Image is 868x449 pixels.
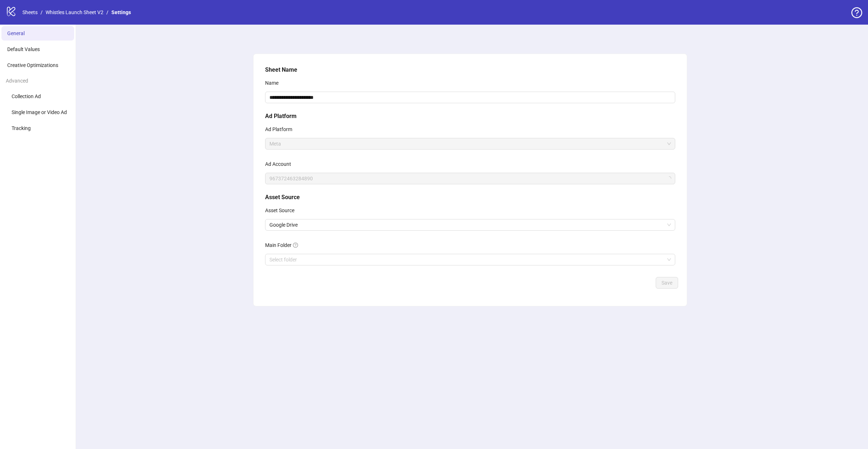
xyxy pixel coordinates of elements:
[12,125,31,131] span: Tracking
[106,8,109,16] li: /
[265,77,283,89] label: Name
[265,193,675,202] h5: Asset Source
[265,123,297,135] label: Ad Platform
[293,243,298,248] span: question-circle
[12,93,41,99] span: Collection Ad
[41,8,43,16] li: /
[269,138,671,149] span: Meta
[656,277,678,289] button: Save
[265,112,675,121] h5: Ad Platform
[265,158,296,170] label: Ad Account
[269,219,671,230] span: Google Drive
[265,66,675,74] h5: Sheet Name
[7,30,25,36] span: General
[265,239,303,251] label: Main Folder
[269,173,671,184] span: 967372463284890
[667,176,671,181] span: loading
[110,8,132,16] a: Settings
[265,205,299,216] label: Asset Source
[7,62,58,68] span: Creative Optimizations
[21,8,39,16] a: Sheets
[7,46,40,52] span: Default Values
[851,7,862,18] span: question-circle
[44,8,105,16] a: Whistles Launch Sheet V2
[265,92,675,103] input: Name
[12,109,67,115] span: Single Image or Video Ad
